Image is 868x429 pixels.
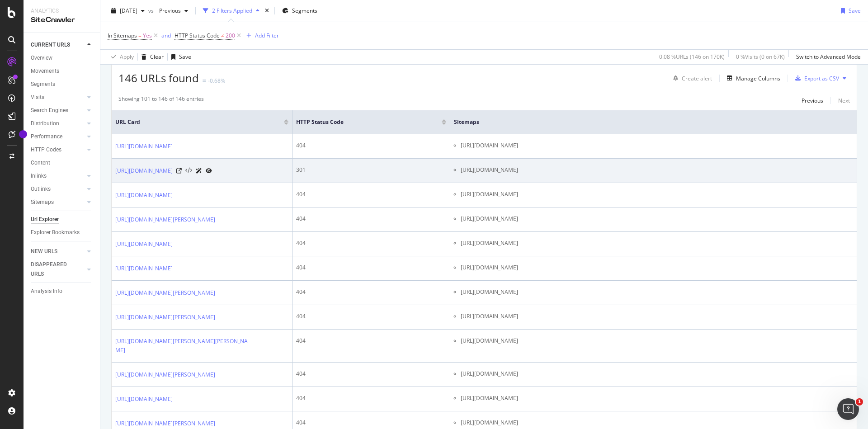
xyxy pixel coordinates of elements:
span: 146 URLs found [118,71,199,85]
div: Add Filter [255,32,279,39]
a: [URL][DOMAIN_NAME][PERSON_NAME] [115,215,215,224]
li: [URL][DOMAIN_NAME] [461,239,853,247]
div: Search Engines [31,106,68,115]
div: 404 [296,419,446,427]
a: Analysis Info [31,287,94,296]
li: [URL][DOMAIN_NAME] [461,419,853,427]
a: Visits [31,93,85,102]
div: CURRENT URLS [31,40,70,50]
a: URL Inspection [206,166,212,175]
div: Segments [31,80,55,89]
div: Switch to Advanced Mode [796,53,861,61]
li: [URL][DOMAIN_NAME] [461,141,853,150]
div: 2 Filters Applied [212,7,252,14]
span: Yes [143,29,152,42]
span: 1 [856,398,863,405]
a: Performance [31,132,85,141]
a: CURRENT URLS [31,40,85,50]
span: Previous [156,7,181,14]
span: HTTP Status Code [175,32,220,39]
button: Save [837,4,861,18]
div: Performance [31,132,62,141]
span: ≠ [221,32,224,39]
div: Url Explorer [31,215,59,224]
a: [URL][DOMAIN_NAME][PERSON_NAME] [115,288,215,297]
div: Analysis Info [31,287,62,296]
li: [URL][DOMAIN_NAME] [461,190,853,198]
a: Segments [31,80,94,89]
a: DISAPPEARED URLS [31,260,85,279]
button: Create alert [670,71,712,85]
div: 404 [296,215,446,223]
button: Add Filter [243,30,279,41]
div: Clear [150,53,164,61]
a: [URL][DOMAIN_NAME][PERSON_NAME] [115,313,215,322]
a: Content [31,158,94,168]
span: 200 [226,29,235,42]
a: HTTP Codes [31,145,85,155]
a: Overview [31,53,94,63]
a: [URL][DOMAIN_NAME] [115,142,173,151]
div: Explorer Bookmarks [31,228,80,237]
a: Inlinks [31,171,85,181]
button: and [161,31,171,40]
a: [URL][DOMAIN_NAME][PERSON_NAME] [115,419,215,428]
div: times [263,6,271,15]
a: AI Url Details [196,166,202,175]
a: [URL][DOMAIN_NAME] [115,166,173,175]
button: Apply [108,50,134,64]
div: 0.08 % URLs ( 146 on 170K ) [659,53,725,61]
div: Create alert [682,75,712,82]
div: Visits [31,93,44,102]
div: Inlinks [31,171,47,181]
button: Next [838,95,850,106]
div: and [161,32,171,39]
a: Visit Online Page [176,168,182,174]
a: [URL][DOMAIN_NAME] [115,264,173,273]
button: Switch to Advanced Mode [793,50,861,64]
div: Apply [120,53,134,61]
li: [URL][DOMAIN_NAME] [461,312,853,321]
div: 404 [296,288,446,296]
span: vs [148,7,156,14]
div: Movements [31,66,59,76]
div: Sitemaps [31,198,54,207]
div: 404 [296,141,446,150]
a: NEW URLS [31,247,85,256]
a: Distribution [31,119,85,128]
li: [URL][DOMAIN_NAME] [461,370,853,378]
div: Distribution [31,119,59,128]
button: Clear [138,50,164,64]
div: 404 [296,312,446,321]
a: Outlinks [31,184,85,194]
div: Next [838,97,850,104]
span: HTTP Status Code [296,118,428,126]
a: Movements [31,66,94,76]
span: = [138,32,142,39]
li: [URL][DOMAIN_NAME] [461,337,853,345]
span: 2025 Aug. 31st [120,7,137,14]
div: Showing 101 to 146 of 146 entries [118,95,204,106]
a: Explorer Bookmarks [31,228,94,237]
button: View HTML Source [185,168,192,174]
div: Manage Columns [736,75,780,82]
div: 404 [296,239,446,247]
button: [DATE] [108,4,148,18]
div: 404 [296,264,446,272]
div: Overview [31,53,52,63]
div: 301 [296,166,446,174]
div: Save [849,7,861,14]
div: NEW URLS [31,247,57,256]
li: [URL][DOMAIN_NAME] [461,288,853,296]
button: Previous [156,4,192,18]
li: [URL][DOMAIN_NAME] [461,215,853,223]
div: Save [179,53,191,61]
button: Segments [278,4,321,18]
div: 404 [296,337,446,345]
li: [URL][DOMAIN_NAME] [461,166,853,174]
span: URL Card [115,118,282,126]
div: Export as CSV [804,75,839,82]
a: Url Explorer [31,215,94,224]
div: 0 % Visits ( 0 on 67K ) [736,53,785,61]
div: Analytics [31,7,93,15]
